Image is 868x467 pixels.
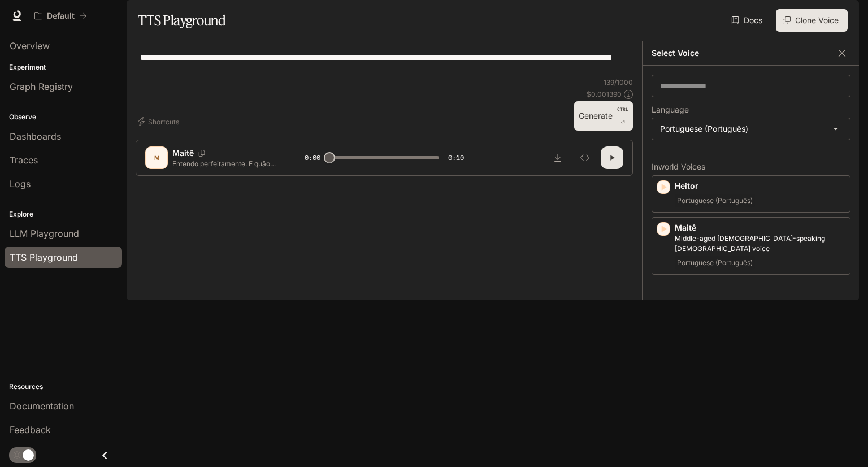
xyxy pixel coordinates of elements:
button: Download audio [546,146,569,169]
p: Language [652,106,689,114]
p: Default [47,11,75,21]
span: 0:00 [305,152,320,163]
button: Copy Voice ID [194,150,210,157]
span: Portuguese (Português) [675,256,755,270]
p: Middle-aged Portuguese-speaking female voice [675,233,845,254]
p: $ 0.001390 [587,89,622,99]
button: Clone Voice [776,9,848,32]
p: Entendo perfeitamente. E quão confiante você está que vai conseguir fazer esse hábito? Dê uma not... [172,159,277,168]
button: Shortcuts [136,113,184,131]
div: M [147,149,166,167]
div: Portuguese (Português) [652,118,850,140]
h1: TTS Playground [138,9,225,32]
span: 0:10 [448,152,464,163]
p: Inworld Voices [652,163,850,171]
a: Docs [729,9,767,32]
p: Maitê [675,222,845,233]
p: Maitê [172,148,194,159]
button: All workspaces [29,5,92,27]
button: GenerateCTRL +⏎ [574,101,633,131]
p: CTRL + [617,106,628,119]
p: 139 / 1000 [604,77,633,87]
span: Portuguese (Português) [675,194,755,207]
p: Heitor [675,180,845,192]
p: ⏎ [617,106,628,126]
button: Inspect [574,146,596,169]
